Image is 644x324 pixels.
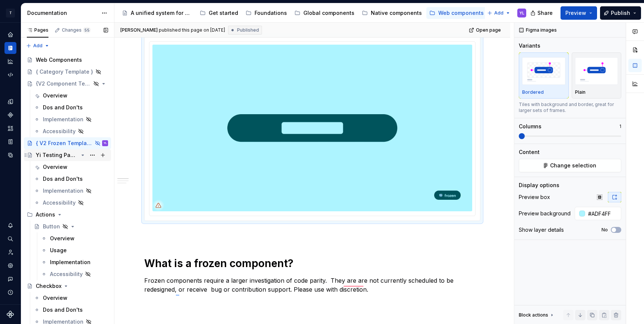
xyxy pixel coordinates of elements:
[209,9,238,17] div: Get started
[31,125,111,137] a: Accessibility
[144,276,480,294] p: Frozen components require a larger investigation of code parity. They are are not currently sched...
[438,9,484,17] div: Web components
[43,306,83,314] div: Dos and Don'ts
[38,244,111,256] a: Usage
[27,27,48,33] div: Pages
[24,54,111,66] a: Web Components
[4,96,16,108] a: Design tokens
[31,185,111,197] a: Implementation
[519,182,559,189] div: Display options
[519,42,540,49] div: Variants
[255,9,287,17] div: Foundations
[519,226,564,234] div: Show layer details
[4,109,16,121] div: Components
[519,210,571,217] div: Preview background
[1,5,19,21] button: T
[550,162,596,169] span: Change selection
[537,9,553,17] span: Share
[4,246,16,258] a: Invite team
[4,273,16,285] button: Contact support
[6,9,15,17] div: T
[243,7,290,19] a: Foundations
[359,7,425,19] a: Native components
[50,259,91,266] div: Implementation
[83,27,91,33] span: 55
[36,211,55,218] div: Actions
[4,136,16,148] a: Storybook stories
[43,92,67,99] div: Overview
[31,173,111,185] a: Dos and Don'ts
[50,247,67,254] div: Usage
[600,6,641,20] button: Publish
[24,149,111,161] a: Yi Testing Page - {Component Template V2}
[4,55,16,67] a: Analytics
[4,219,16,231] div: Notifications
[197,7,241,19] a: Get started
[43,104,83,111] div: Dos and Don'ts
[36,282,61,290] div: Checkbox
[371,9,422,17] div: Native components
[43,116,83,123] div: Implementation
[237,27,259,33] span: Published
[31,102,111,113] a: Dos and Don'ts
[24,41,52,51] button: Add
[27,9,98,17] div: Documentation
[36,139,92,147] div: { V2 Frozen Template }
[4,233,16,245] button: Search ⌘K
[485,8,513,18] button: Add
[519,123,542,130] div: Columns
[522,89,544,95] p: Bordered
[585,207,621,220] input: Auto
[38,268,111,280] a: Accessibility
[561,6,597,20] button: Preview
[144,257,480,270] h1: What is a frozen component?
[619,123,621,129] p: 1
[31,221,111,232] a: Button
[120,27,158,33] span: [PERSON_NAME]
[4,260,16,272] a: Settings
[4,42,16,54] a: Documentation
[50,235,75,242] div: Overview
[7,311,14,318] svg: Supernova Logo
[43,128,76,135] div: Accessibility
[303,9,354,17] div: Global components
[602,227,608,233] label: No
[31,197,111,209] a: Accessibility
[476,27,501,33] span: Open page
[494,10,503,16] span: Add
[43,294,67,302] div: Overview
[24,209,111,221] div: Actions
[4,69,16,81] a: Code automation
[31,304,111,316] a: Dos and Don'ts
[520,10,524,16] div: YL
[36,80,91,87] div: {V2 Component Template}
[565,9,586,17] span: Preview
[24,66,111,78] a: { Category Template }
[519,102,621,113] div: Tiles with background and border, great for larger sets of frames.
[31,90,111,102] a: Overview
[426,7,487,19] a: Web components
[104,139,107,147] div: YL
[24,280,111,292] a: Checkbox
[159,27,225,33] div: published this page on [DATE]
[575,57,618,84] img: placeholder
[131,9,192,17] div: A unified system for every journey.
[4,122,16,134] a: Assets
[36,68,93,76] div: { Category Template }
[31,113,111,125] a: Implementation
[36,151,78,159] div: Yi Testing Page - {Component Template V2}
[519,148,540,156] div: Content
[4,149,16,161] div: Data sources
[62,27,91,33] div: Changes
[519,312,548,318] div: Block actions
[519,193,550,201] div: Preview box
[522,57,565,84] img: placeholder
